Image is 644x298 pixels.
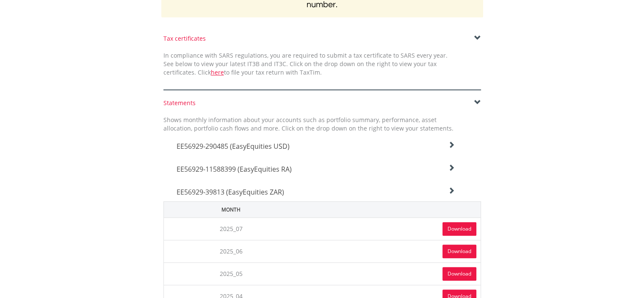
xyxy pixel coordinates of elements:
[163,51,448,76] span: In compliance with SARS regulations, you are required to submit a tax certificate to SARS every y...
[442,245,476,258] a: Download
[163,262,299,285] td: 2025_05
[163,201,299,217] th: Month
[211,68,224,76] a: here
[163,217,299,240] td: 2025_07
[177,164,292,174] span: EE56929-11588399 (EasyEquities RA)
[163,34,481,43] div: Tax certificates
[177,142,290,151] span: EE56929-290485 (EasyEquities USD)
[177,187,284,197] span: EE56929-39813 (EasyEquities ZAR)
[157,116,460,133] div: Shows monthly information about your accounts such as portfolio summary, performance, asset alloc...
[163,240,299,262] td: 2025_06
[163,99,481,107] div: Statements
[442,222,476,236] a: Download
[198,68,322,76] span: Click to file your tax return with TaxTim.
[442,267,476,281] a: Download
